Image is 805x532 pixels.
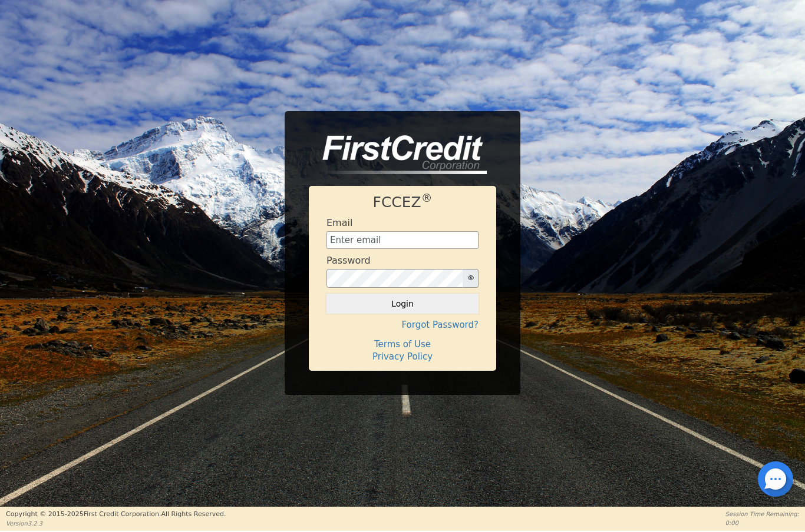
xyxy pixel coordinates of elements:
span: All Rights Reserved. [161,510,226,518]
input: Enter email [326,231,479,249]
h4: Email [326,217,352,228]
h4: Privacy Policy [326,351,479,362]
p: Session Time Remaining: [725,510,799,518]
sup: ® [421,192,433,204]
p: 0:00 [725,518,799,527]
p: Version 3.2.3 [6,519,226,528]
h4: Forgot Password? [326,320,479,330]
h4: Terms of Use [326,339,479,350]
input: password [326,269,463,288]
img: logo-CMu_cnol.png [309,135,487,174]
h1: FCCEZ [326,194,479,211]
h4: Password [326,255,371,266]
button: Login [326,294,479,314]
p: Copyright © 2015- 2025 First Credit Corporation. [6,510,226,520]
